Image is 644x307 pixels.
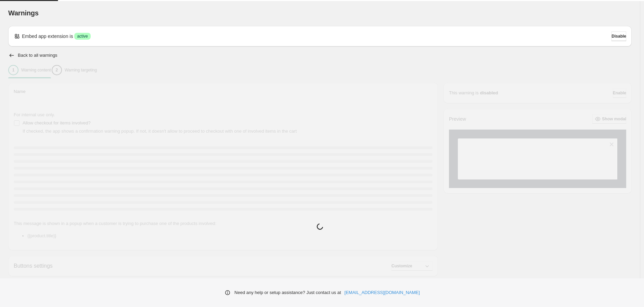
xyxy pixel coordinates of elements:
p: Embed app extension is [22,33,73,40]
span: Warnings [8,9,39,17]
span: Disable [611,34,626,39]
button: Disable [611,31,626,41]
span: active [77,34,88,39]
h2: Back to all warnings [18,53,57,58]
a: [EMAIL_ADDRESS][DOMAIN_NAME] [345,289,420,296]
